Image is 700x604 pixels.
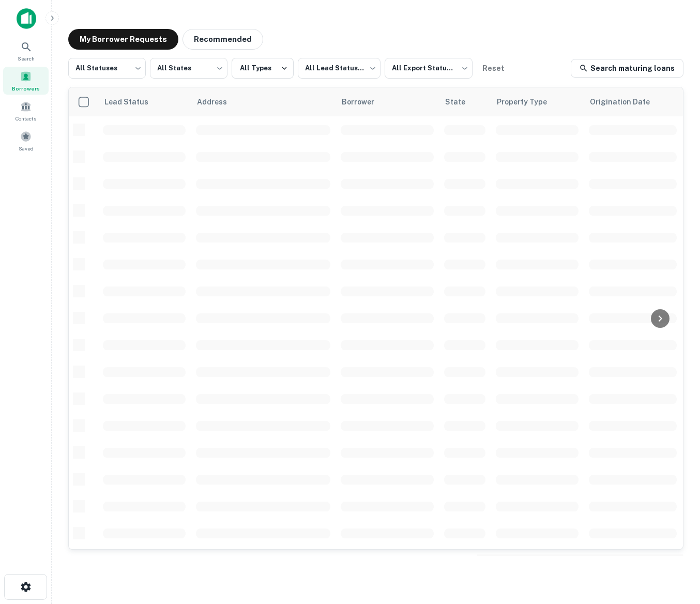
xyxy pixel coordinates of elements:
[19,144,34,153] span: Saved
[98,87,191,116] th: Lead Status
[12,84,40,93] span: Borrowers
[497,96,560,108] span: Property Type
[342,96,388,108] span: Borrower
[3,127,49,155] a: Saved
[385,55,473,82] div: All Export Statuses
[439,87,491,116] th: State
[182,29,263,50] button: Recommended
[298,55,381,82] div: All Lead Statuses
[232,58,294,79] button: All Types
[150,55,227,82] div: All States
[68,55,146,82] div: All Statuses
[18,54,35,63] span: Search
[197,96,240,108] span: Address
[336,87,439,116] th: Borrower
[68,29,178,50] button: My Borrower Requests
[571,59,683,78] a: Search maturing loans
[590,96,663,108] span: Origination Date
[191,87,336,116] th: Address
[3,37,49,65] a: Search
[648,521,700,571] iframe: Chat Widget
[104,96,162,108] span: Lead Status
[3,97,49,125] a: Contacts
[584,87,682,116] th: Origination Date
[477,58,510,79] button: Reset
[491,87,584,116] th: Property Type
[445,96,479,108] span: State
[16,114,36,123] span: Contacts
[17,8,36,29] img: capitalize-icon.png
[3,67,49,95] a: Borrowers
